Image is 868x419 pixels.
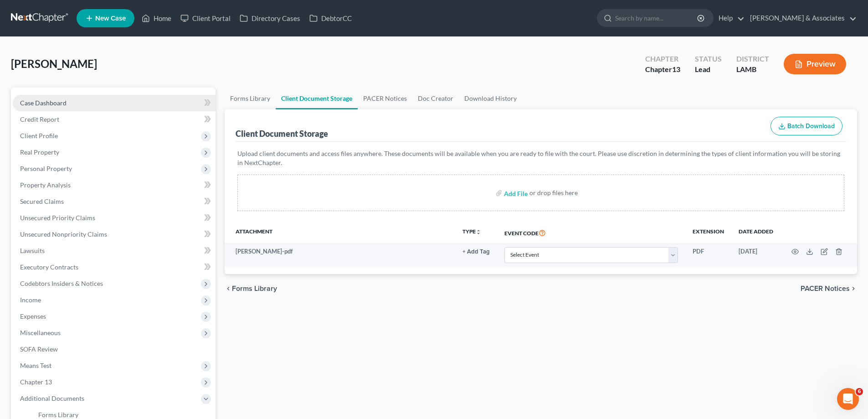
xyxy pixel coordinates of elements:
a: Client Document Storage [276,88,358,109]
div: or drop files here [529,188,578,197]
span: Property Analysis [20,181,71,189]
button: + Add Tag [462,249,490,255]
a: Client Portal [176,10,235,26]
input: Search by name... [615,10,699,26]
span: SOFA Review [20,345,58,353]
iframe: Intercom live chat [837,388,859,410]
span: Executory Contracts [20,263,78,271]
th: Extension [685,222,731,243]
a: SOFA Review [13,341,216,357]
button: TYPEunfold_more [462,229,481,235]
a: + Add Tag [462,247,490,256]
span: Unsecured Nonpriority Claims [20,230,107,238]
button: Batch Download [770,117,842,136]
button: PACER Notices chevron_right [801,285,857,292]
span: Forms Library [232,285,277,292]
a: Property Analysis [13,177,216,193]
span: Secured Claims [20,197,64,205]
th: Event Code [497,222,685,243]
span: 13 [672,65,680,73]
a: Directory Cases [235,10,305,26]
td: PDF [685,243,731,267]
span: Credit Report [20,115,59,123]
span: Chapter 13 [20,378,52,386]
i: unfold_more [476,229,481,235]
i: chevron_left [225,285,232,292]
a: Forms Library [225,88,276,109]
th: Date added [731,222,781,243]
div: Chapter [645,54,680,64]
span: Unsecured Priority Claims [20,214,95,222]
a: Unsecured Priority Claims [13,210,216,226]
a: Case Dashboard [13,95,216,111]
p: Upload client documents and access files anywhere. These documents will be available when you are... [237,149,844,167]
button: Preview [784,54,846,74]
a: Secured Claims [13,193,216,210]
button: chevron_left Forms Library [225,285,277,292]
a: [PERSON_NAME] & Associates [745,10,857,26]
a: Executory Contracts [13,259,216,275]
span: PACER Notices [801,285,850,292]
span: Expenses [20,312,46,320]
a: Unsecured Nonpriority Claims [13,226,216,243]
span: New Case [95,15,126,22]
th: Attachment [225,222,455,243]
td: [PERSON_NAME]-pdf [225,243,455,267]
span: Real Property [20,148,59,156]
div: Lead [695,64,722,75]
span: Personal Property [20,165,72,172]
span: Means Test [20,362,51,369]
span: [PERSON_NAME] [11,57,97,70]
span: Batch Download [787,122,835,130]
span: Income [20,296,41,304]
span: Codebtors Insiders & Notices [20,279,103,287]
span: Miscellaneous [20,329,61,336]
a: Help [714,10,745,26]
div: Status [695,54,722,64]
a: DebtorCC [305,10,356,26]
div: LAMB [736,64,769,75]
div: Chapter [645,64,680,75]
span: Forms Library [38,411,78,419]
a: PACER Notices [358,88,412,109]
span: Client Profile [20,132,58,140]
span: Additional Documents [20,394,84,402]
a: Credit Report [13,111,216,128]
a: Download History [459,88,522,109]
a: Home [137,10,176,26]
div: Client Document Storage [236,128,328,139]
span: Lawsuits [20,247,45,254]
td: [DATE] [731,243,781,267]
a: Doc Creator [412,88,459,109]
div: District [736,54,769,64]
span: 6 [856,388,863,395]
i: chevron_right [850,285,857,292]
span: Case Dashboard [20,99,67,107]
a: Lawsuits [13,243,216,259]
